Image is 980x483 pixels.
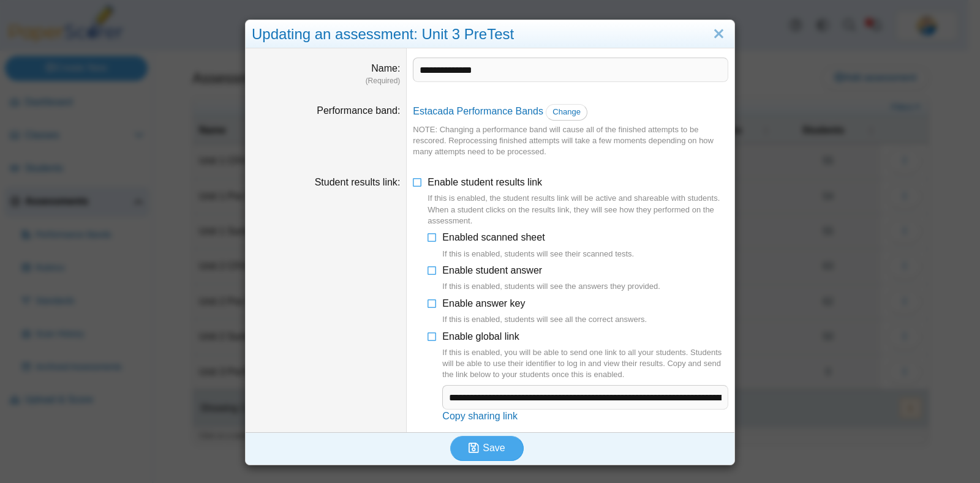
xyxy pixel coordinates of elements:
[709,24,728,45] a: Close
[546,104,587,120] a: Change
[442,232,634,260] span: Enabled scanned sheet
[413,106,543,116] a: Estacada Performance Bands
[442,281,660,292] div: If this is enabled, students will see the answers they provided.
[442,265,660,293] span: Enable student answer
[428,177,728,227] span: Enable student results link
[315,177,401,187] label: Student results link
[442,347,728,381] div: If this is enabled, you will be able to send one link to all your students. Students will be able...
[428,193,728,227] div: If this is enabled, the student results link will be active and shareable with students. When a s...
[552,107,581,116] span: Change
[413,124,728,158] div: NOTE: Changing a performance band will cause all of the finished attempts to be rescored. Reproce...
[442,331,728,381] span: Enable global link
[442,314,647,325] div: If this is enabled, students will see all the correct answers.
[483,443,505,453] span: Save
[317,105,400,116] label: Performance band
[442,411,518,421] a: Copy sharing link
[442,249,634,260] div: If this is enabled, students will see their scanned tests.
[371,63,400,73] label: Name
[246,20,734,49] div: Updating an assessment: Unit 3 PreTest
[252,76,400,86] dfn: (Required)
[450,436,524,460] button: Save
[442,298,647,326] span: Enable answer key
